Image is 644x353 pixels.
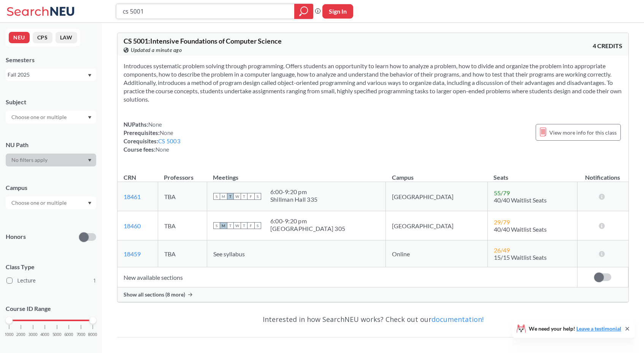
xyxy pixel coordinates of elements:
span: S [254,193,261,200]
input: Choose one or multiple [8,198,71,207]
div: magnifying glass [294,4,313,19]
span: None [160,129,173,136]
div: Dropdown arrow [6,154,96,166]
div: Fall 2025 [8,71,87,79]
div: NU Path [6,141,96,149]
a: documentation! [431,315,484,324]
td: [GEOGRAPHIC_DATA] [386,182,488,211]
svg: Dropdown arrow [88,74,92,77]
span: T [227,193,234,200]
input: Choose one or multiple [8,113,71,122]
section: Introduces systematic problem solving through programming. Offers students an opportunity to lear... [124,62,622,104]
span: Show all sections (8 more) [124,291,185,298]
span: CS 5001 : Intensive Foundations of Computer Science [124,37,282,45]
span: T [227,222,234,229]
div: Semesters [6,56,96,64]
span: 1 [93,276,96,285]
span: We need your help! [529,326,621,331]
span: Class Type [6,263,96,271]
span: 5000 [52,333,62,337]
p: Course ID Range [6,304,96,313]
td: New available sections [117,267,577,287]
span: W [234,222,241,229]
div: Campus [6,184,96,192]
span: F [247,193,254,200]
span: 4000 [40,333,49,337]
span: 40/40 Waitlist Seats [494,196,547,204]
th: Meetings [207,166,385,182]
svg: magnifying glass [299,6,308,17]
div: NUPaths: Prerequisites: Corequisites: Course fees: [124,120,181,154]
span: None [148,121,162,128]
a: 18461 [124,193,141,200]
div: Shillman Hall 335 [270,196,317,203]
span: 40/40 Waitlist Seats [494,226,547,233]
button: NEU [9,32,30,43]
div: [GEOGRAPHIC_DATA] 305 [270,225,345,232]
td: TBA [158,211,207,240]
span: See syllabus [213,250,245,257]
span: Updated a minute ago [131,46,182,54]
button: LAW [56,32,77,43]
input: Class, professor, course number, "phrase" [122,5,289,18]
div: 6:00 - 9:20 pm [270,217,345,225]
span: 26 / 49 [494,246,510,254]
a: Leave a testimonial [576,325,621,332]
div: Dropdown arrow [6,196,96,209]
span: S [213,222,220,229]
a: CS 5003 [158,138,181,144]
td: TBA [158,240,207,267]
a: 18459 [124,250,141,257]
div: Fall 2025Dropdown arrow [6,69,96,81]
button: CPS [33,32,52,43]
span: 15/15 Waitlist Seats [494,254,547,261]
div: CRN [124,173,136,182]
span: 6000 [64,333,73,337]
span: None [155,146,169,153]
span: 2000 [16,333,25,337]
span: S [213,193,220,200]
span: View more info for this class [549,128,617,137]
span: 29 / 79 [494,218,510,226]
span: W [234,193,241,200]
p: Honors [6,232,26,241]
span: 8000 [88,333,97,337]
th: Professors [158,166,207,182]
span: 55 / 79 [494,189,510,196]
div: Subject [6,98,96,106]
span: S [254,222,261,229]
td: Online [386,240,488,267]
div: 6:00 - 9:20 pm [270,188,317,196]
svg: Dropdown arrow [88,116,92,119]
a: 18460 [124,222,141,229]
button: Sign In [322,4,353,19]
span: 4 CREDITS [593,42,622,50]
div: Interested in how SearchNEU works? Check out our [117,308,629,330]
span: M [220,193,227,200]
th: Notifications [577,166,628,182]
th: Campus [386,166,488,182]
th: Seats [487,166,577,182]
label: Lecture [6,276,96,286]
td: TBA [158,182,207,211]
span: 7000 [76,333,86,337]
span: T [241,222,247,229]
span: M [220,222,227,229]
span: F [247,222,254,229]
span: 1000 [5,333,14,337]
div: Dropdown arrow [6,111,96,124]
svg: Dropdown arrow [88,202,92,205]
div: Show all sections (8 more) [117,287,628,302]
svg: Dropdown arrow [88,159,92,162]
span: T [241,193,247,200]
td: [GEOGRAPHIC_DATA] [386,211,488,240]
span: 3000 [29,333,38,337]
